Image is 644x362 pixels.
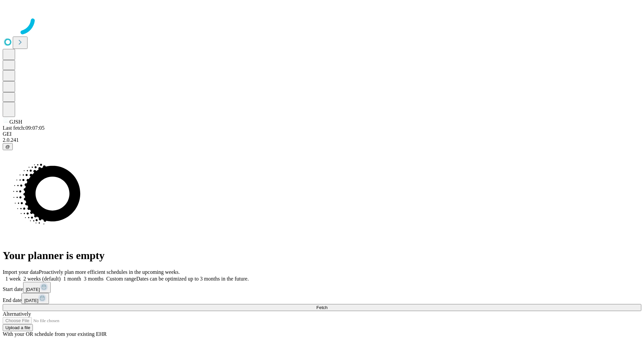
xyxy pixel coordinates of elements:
[106,276,136,282] span: Custom range
[3,304,641,311] button: Fetch
[3,324,33,331] button: Upload a file
[3,125,45,131] span: Last fetch: 09:07:05
[26,287,40,292] span: [DATE]
[3,269,39,275] span: Import your data
[21,293,49,304] button: [DATE]
[23,276,61,282] span: 2 weeks (default)
[5,276,21,282] span: 1 week
[3,331,107,337] span: With your OR schedule from your existing EHR
[24,298,38,303] span: [DATE]
[3,143,13,150] button: @
[3,249,641,262] h1: Your planner is empty
[39,269,180,275] span: Proactively plan more efficient schedules in the upcoming weeks.
[84,276,104,282] span: 3 months
[3,137,641,143] div: 2.0.241
[3,293,641,304] div: End date
[316,305,327,310] span: Fetch
[3,131,641,137] div: GEI
[3,282,641,293] div: Start date
[5,144,10,149] span: @
[136,276,249,282] span: Dates can be optimized up to 3 months in the future.
[63,276,81,282] span: 1 month
[3,311,31,317] span: Alternatively
[9,119,22,125] span: GJSH
[23,282,51,293] button: [DATE]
